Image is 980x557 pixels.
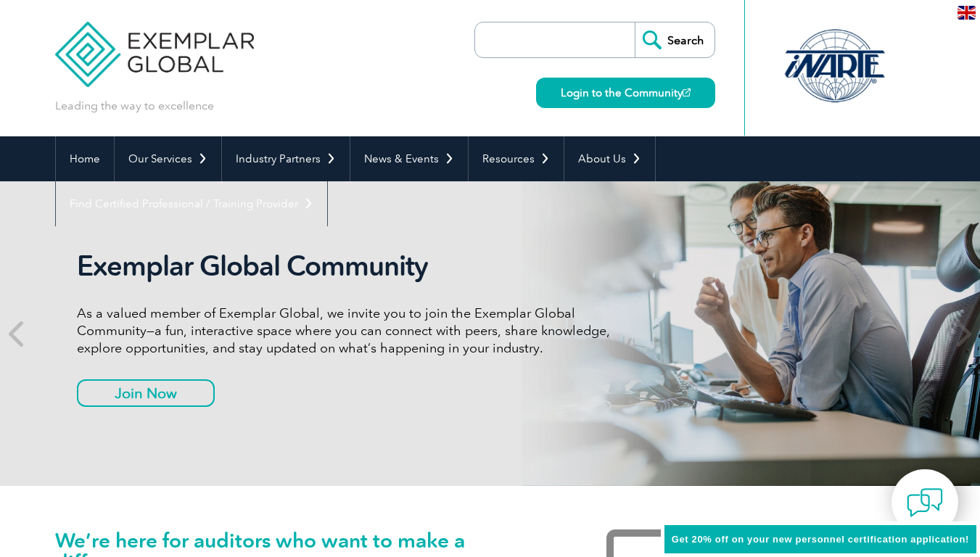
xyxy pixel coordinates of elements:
[115,136,221,181] a: Our Services
[77,249,621,283] h2: Exemplar Global Community
[536,78,715,108] a: Login to the Community
[55,98,214,114] p: Leading the way to excellence
[77,379,215,407] a: Join Now
[635,22,715,57] input: Search
[350,136,468,181] a: News & Events
[56,181,327,226] a: Find Certified Professional / Training Provider
[958,6,976,20] img: en
[56,136,114,181] a: Home
[222,136,350,181] a: Industry Partners
[469,136,564,181] a: Resources
[564,136,655,181] a: About Us
[672,534,969,545] span: Get 20% off on your new personnel certification application!
[77,305,621,357] p: As a valued member of Exemplar Global, we invite you to join the Exemplar Global Community—a fun,...
[683,88,691,96] img: open_square.png
[907,484,943,521] img: contact-chat.png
